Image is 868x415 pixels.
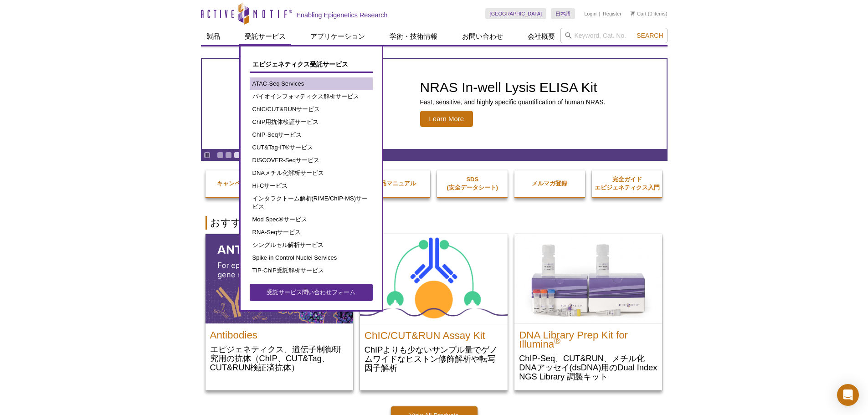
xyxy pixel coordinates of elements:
[250,116,373,128] a: ChIP用抗体検証サービス
[217,152,224,159] a: Go to slide 1
[437,166,508,201] a: SDS(安全データシート)
[250,251,373,264] a: Spike-in Control Nuclei Services
[250,167,373,179] a: DNAメチル化解析サービス
[225,152,232,159] a: Go to slide 2
[592,166,663,201] a: 完全ガイドエピジェネティクス入門
[238,72,375,135] img: NRAS In-well Lysis ELISA Kit
[217,180,264,187] strong: キャンペーン情報
[202,59,667,149] article: NRAS In-well Lysis ELISA Kit
[551,8,575,19] a: 日本語
[250,213,373,226] a: Mod Spec®サービス
[205,216,663,230] h2: おすすめ製品
[554,336,560,346] sup: ®
[519,326,657,349] h2: DNA Library Prep Kit for Illumina
[360,234,508,324] img: ChIC/CUT&RUN Assay Kit
[239,28,291,45] a: 受託サービス
[205,170,276,197] a: キャンペーン情報
[250,226,373,239] a: RNA-Seqサービス
[250,264,373,277] a: TIP-ChIP受託解析サービス
[631,10,647,17] a: Cart
[305,28,370,45] a: アプリケーション
[250,128,373,141] a: ChIP-Seqサービス
[375,180,416,187] strong: 製品マニュアル
[631,8,668,19] li: (0 items)
[420,81,606,94] h2: NRAS In-well Lysis ELISA Kit
[201,28,226,45] a: 製品
[360,170,431,197] a: 製品マニュアル
[365,345,503,373] p: ChIPよりも少ないサンプル量でゲノムワイドなヒストン修飾解析や転写因子解析
[250,90,373,103] a: バイオインフォマティクス解析サービス
[637,32,663,39] span: Search
[250,192,373,213] a: インタラクトーム解析(RIME/ChIP-MS)サービス
[250,284,373,301] a: 受託サービス問い合わせフォーム
[420,111,473,127] span: Learn More
[365,327,503,340] h2: ChIC/CUT&RUN Assay Kit
[584,10,596,17] a: Login
[252,61,348,68] span: エピジェネティクス受託サービス
[210,326,349,340] h2: Antibodies
[297,11,388,19] h2: Enabling Epigenetics Research
[205,234,353,323] img: All Antibodies
[250,56,373,73] a: エピジェネティクス受託サービス
[457,28,508,45] a: お問い合わせ
[250,239,373,251] a: シングルセル解析サービス
[599,8,601,19] li: |
[420,98,606,106] p: Fast, sensitive, and highly specific quantification of human NRAS.
[560,28,668,43] input: Keyword, Cat. No.
[250,77,373,90] a: ATAC-Seq Services
[384,28,443,45] a: 学術・技術情報
[250,103,373,116] a: ChIC/CUT&RUNサービス
[210,344,349,372] p: エピジェネティクス、遺伝子制御研究用の抗体（ChIP、CUT&Tag、CUT&RUN検証済抗体）
[522,28,560,45] a: 会社概要
[514,170,585,197] a: メルマガ登録
[514,234,662,323] img: DNA Library Prep Kit for Illumina
[837,384,859,406] div: Open Intercom Messenger
[204,152,211,159] a: Toggle autoplay
[250,154,373,167] a: DISCOVER-Seqサービス
[234,152,241,159] a: Go to slide 3
[595,176,660,191] strong: 完全ガイド エピジェネティクス入門
[514,234,662,390] a: DNA Library Prep Kit for Illumina DNA Library Prep Kit for Illumina® ChIP-Seq、CUT&RUN、メチル化DNAアッセイ...
[250,141,373,154] a: CUT&Tag-IT®サービス
[631,11,635,15] img: Your Cart
[634,31,666,40] button: Search
[360,234,508,382] a: ChIC/CUT&RUN Assay Kit ChIC/CUT&RUN Assay Kit ChIPよりも少ないサンプル量でゲノムワイドなヒストン修飾解析や転写因子解析
[603,10,621,17] a: Register
[205,234,353,381] a: All Antibodies Antibodies エピジェネティクス、遺伝子制御研究用の抗体（ChIP、CUT&Tag、CUT&RUN検証済抗体）
[202,59,667,149] a: NRAS In-well Lysis ELISA Kit NRAS In-well Lysis ELISA Kit Fast, sensitive, and highly specific qu...
[250,179,373,192] a: Hi-Cサービス
[519,354,657,381] p: ChIP-Seq、CUT&RUN、メチル化DNAアッセイ(dsDNA)用のDual Index NGS Library 調製キット
[447,176,498,191] strong: SDS (安全データシート)
[485,8,547,19] a: [GEOGRAPHIC_DATA]
[532,180,567,187] strong: メルマガ登録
